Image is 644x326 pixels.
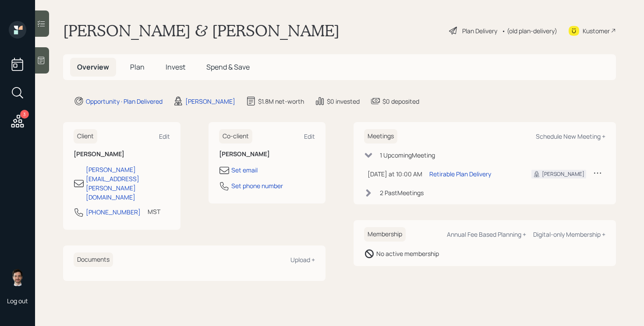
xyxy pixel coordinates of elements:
h1: [PERSON_NAME] & [PERSON_NAME] [63,21,340,40]
h6: Documents [74,252,113,267]
h6: Membership [364,227,406,242]
div: Plan Delivery [462,26,497,35]
div: Set email [231,165,258,175]
div: Digital-only Membership + [533,230,605,238]
div: $0 invested [327,97,360,106]
div: Set phone number [231,181,283,190]
div: Upload + [290,256,315,264]
h6: [PERSON_NAME] [74,151,170,158]
div: Opportunity · Plan Delivered [86,97,163,106]
div: No active membership [376,249,439,258]
div: 2 Past Meeting s [380,188,424,197]
div: Edit [304,132,315,140]
div: [PERSON_NAME][EMAIL_ADDRESS][PERSON_NAME][DOMAIN_NAME] [86,165,170,202]
div: Annual Fee Based Planning + [447,230,526,238]
h6: [PERSON_NAME] [219,151,315,158]
div: Kustomer [583,26,610,35]
div: [PERSON_NAME] [542,170,584,178]
div: [PERSON_NAME] [185,97,235,106]
div: Schedule New Meeting + [536,132,605,140]
img: jonah-coleman-headshot.png [9,269,26,286]
div: 3 [20,110,29,119]
span: Overview [77,62,109,72]
h6: Co-client [219,129,252,144]
div: Log out [7,297,28,305]
div: [DATE] at 10:00 AM [368,169,422,179]
div: Edit [159,132,170,140]
span: Spend & Save [206,62,250,72]
span: Invest [166,62,185,72]
div: $0 deposited [382,97,419,106]
div: • (old plan-delivery) [502,26,557,35]
div: Retirable Plan Delivery [429,169,491,179]
h6: Client [74,129,97,144]
div: $1.8M net-worth [258,97,304,106]
div: MST [148,207,160,216]
div: [PHONE_NUMBER] [86,207,141,217]
div: 1 Upcoming Meeting [380,151,435,160]
span: Plan [130,62,145,72]
h6: Meetings [364,129,397,144]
